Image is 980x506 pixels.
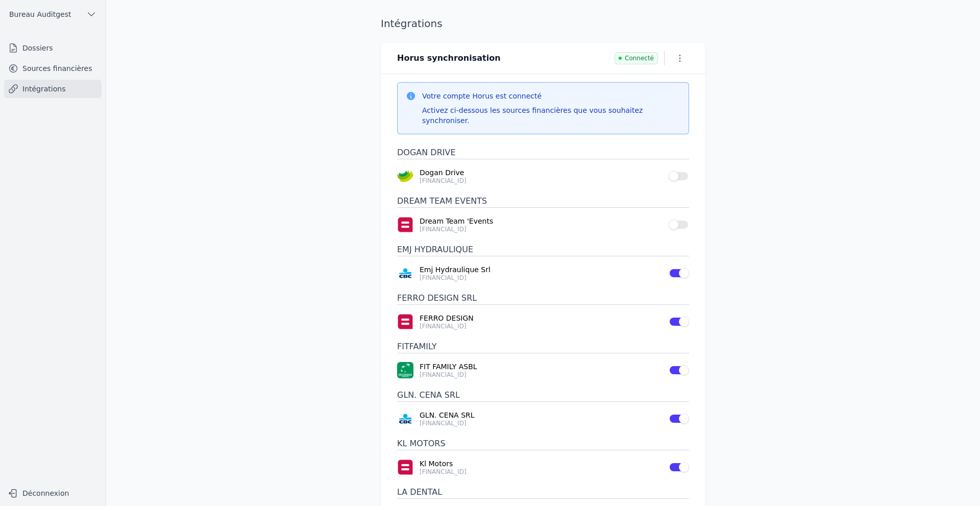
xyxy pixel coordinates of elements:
[420,362,663,372] a: FIT FAMILY ASBL
[397,168,413,184] img: crelan.png
[397,389,689,402] h3: GLN. CENA SRL
[420,225,663,233] p: [FINANCIAL_ID]
[420,313,663,323] a: FERRO DESIGN
[420,459,663,469] a: Kl Motors
[4,39,102,57] a: Dossiers
[420,216,663,226] a: Dream Team 'Events
[397,265,413,281] img: CBC_CREGBEBB.png
[397,486,689,499] h3: LA DENTAL
[4,80,102,98] a: Intégrations
[4,6,102,22] button: Bureau Auditgest
[397,411,413,427] img: CBC_CREGBEBB.png
[420,468,663,476] p: [FINANCIAL_ID]
[420,410,663,420] a: GLN. CENA SRL
[397,362,413,378] img: BNP_BE_BUSINESS_GEBABEBB.png
[420,371,663,379] p: [FINANCIAL_ID]
[397,244,689,256] h3: EMJ HYDRAULIQUE
[420,419,663,427] p: [FINANCIAL_ID]
[615,52,658,64] span: Connecté
[420,177,663,185] p: [FINANCIAL_ID]
[4,485,102,501] button: Déconnexion
[397,341,689,353] h3: FITFAMILY
[420,322,663,330] p: [FINANCIAL_ID]
[420,167,663,178] a: Dogan Drive
[420,274,663,282] p: [FINANCIAL_ID]
[4,59,102,78] a: Sources financières
[422,91,680,101] h3: Votre compte Horus est connecté
[9,9,71,19] span: Bureau Auditgest
[397,292,689,305] h3: FERRO DESIGN SRL
[420,264,663,275] a: Emj Hydraulique Srl
[397,438,689,450] h3: KL MOTORS
[397,52,501,64] h3: Horus synchronisation
[397,195,689,208] h3: DREAM TEAM EVENTS
[422,105,680,126] div: Activez ci-dessous les sources financières que vous souhaitez synchroniser.
[397,147,689,159] h3: DOGAN DRIVE
[397,459,413,475] img: belfius.png
[397,314,413,330] img: belfius.png
[397,216,413,233] img: belfius.png
[381,16,443,31] h1: Intégrations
